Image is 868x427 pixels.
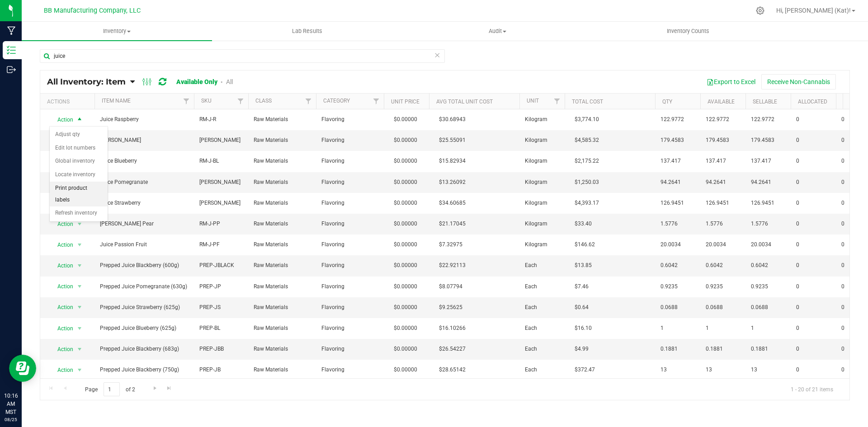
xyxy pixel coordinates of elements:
[49,218,74,230] span: Action
[796,261,830,270] span: 0
[525,136,559,145] span: Kilogram
[751,115,785,124] span: 122.9772
[751,282,785,291] span: 0.9235
[179,94,194,109] a: Filter
[4,392,18,416] p: 10:16 AM MST
[434,197,470,210] span: $34.60685
[199,240,243,249] span: RM-J-PF
[660,261,695,270] span: 0.6042
[369,94,384,109] a: Filter
[796,199,830,207] span: 0
[254,240,311,249] span: Raw Materials
[254,220,311,228] span: Raw Materials
[100,178,189,187] span: Juice Pomegranate
[570,217,596,230] span: $33.40
[706,261,740,270] span: 0.6042
[9,355,36,382] iframe: Resource center
[570,197,604,210] span: $4,393.17
[389,176,422,189] span: $0.00000
[660,136,695,145] span: 179.4583
[525,220,559,228] span: Kilogram
[660,178,695,187] span: 94.2641
[199,303,243,312] span: PREP-JS
[44,7,141,14] span: BB Manufacturing Company, LLC
[100,199,189,207] span: Juice Strawberry
[49,280,74,293] span: Action
[660,366,695,374] span: 13
[100,345,189,353] span: Prepped Juice Blackberry (683g)
[4,416,18,423] p: 08/25
[662,99,672,105] a: Qty
[783,382,840,396] span: 1 - 20 of 21 items
[74,364,85,376] span: select
[660,303,695,312] span: 0.0688
[389,343,422,356] span: $0.00000
[254,157,311,165] span: Raw Materials
[22,27,212,35] span: Inventory
[660,345,695,353] span: 0.1881
[50,155,108,168] li: Global inventory
[389,134,422,147] span: $0.00000
[49,322,74,335] span: Action
[751,261,785,270] span: 0.6042
[708,99,735,105] a: Available
[254,366,311,374] span: Raw Materials
[706,303,740,312] span: 0.0688
[100,282,189,291] span: Prepped Juice Pomegranate (630g)
[255,98,272,104] a: Class
[389,238,422,251] span: $0.00000
[434,363,470,376] span: $28.65142
[751,240,785,249] span: 20.0034
[751,366,785,374] span: 13
[49,259,74,272] span: Action
[321,345,378,353] span: Flavoring
[47,77,130,87] a: All Inventory: Item
[527,98,539,104] a: Unit
[74,218,85,230] span: select
[47,99,91,105] div: Actions
[321,240,378,249] span: Flavoring
[321,178,378,187] span: Flavoring
[550,94,565,109] a: Filter
[389,280,422,293] span: $0.00000
[751,178,785,187] span: 94.2641
[434,113,470,126] span: $30.68943
[751,157,785,165] span: 137.417
[706,345,740,353] span: 0.1881
[525,178,559,187] span: Kilogram
[389,363,422,376] span: $0.00000
[74,322,85,335] span: select
[751,324,785,333] span: 1
[77,382,142,396] span: Page of 2
[434,280,467,293] span: $8.07794
[570,363,599,376] span: $372.47
[570,280,593,293] span: $7.46
[148,382,161,394] a: Go to the next page
[525,240,559,249] span: Kilogram
[434,49,440,61] span: Clear
[22,22,212,41] a: Inventory
[525,157,559,165] span: Kilogram
[74,113,85,126] span: select
[199,115,243,124] span: RM-J-R
[755,6,766,15] div: Manage settings
[570,301,593,314] span: $0.64
[74,343,85,356] span: select
[254,345,311,353] span: Raw Materials
[199,220,243,228] span: RM-J-PP
[199,136,243,145] span: [PERSON_NAME]
[701,74,761,89] button: Export to Excel
[796,136,830,145] span: 0
[49,364,74,376] span: Action
[751,199,785,207] span: 126.9451
[321,115,378,124] span: Flavoring
[201,98,212,104] a: SKU
[199,282,243,291] span: PREP-JP
[49,239,74,251] span: Action
[796,303,830,312] span: 0
[572,99,603,105] a: Total Cost
[660,157,695,165] span: 137.417
[434,259,470,272] span: $22.92113
[100,115,189,124] span: Juice Raspberry
[50,128,108,141] li: Adjust qty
